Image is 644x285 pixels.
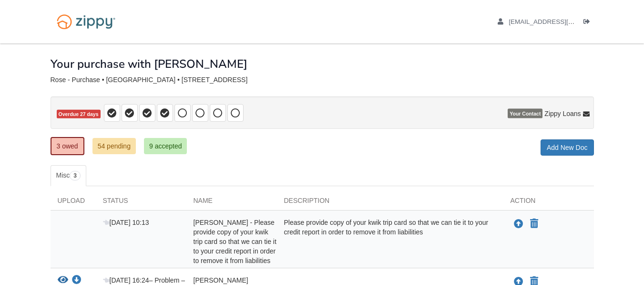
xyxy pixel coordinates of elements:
span: [DATE] 10:13 [103,219,149,226]
a: Log out [583,18,594,28]
a: 3 owed [51,137,84,155]
div: Description [277,196,503,210]
span: Your Contact [508,109,542,118]
img: Logo [51,10,122,34]
a: 54 pending [92,138,136,154]
span: Zippy Loans [544,109,581,118]
span: Overdue 27 days [57,110,101,119]
a: 9 accepted [144,138,187,154]
span: haileyroseoctober@gmail.com [509,18,618,25]
div: Action [503,196,594,210]
div: Rose - Purchase • [GEOGRAPHIC_DATA] • [STREET_ADDRESS] [51,76,594,84]
a: edit profile [498,18,618,28]
h1: Your purchase with [PERSON_NAME] [51,58,247,70]
a: Download Jonathan Vroman Busse's Barron Acres 8-22-25 Check Stub [72,277,82,285]
div: Upload [51,196,96,210]
span: [DATE] 16:24 [103,276,149,284]
a: Add New Doc [541,139,594,156]
button: Declare Jonathan Vroman - Please provide copy of your kwik trip card so that we can tie it to you... [529,218,539,230]
span: 3 [70,171,81,180]
div: Name [186,196,277,210]
span: [PERSON_NAME] - Please provide copy of your kwik trip card so that we can tie it to your credit r... [194,219,276,264]
a: Misc [51,165,86,186]
div: Status [96,196,186,210]
button: Upload Jonathan Vroman - Please provide copy of your kwik trip card so that we can tie it to your... [513,218,524,230]
div: Please provide copy of your kwik trip card so that we can tie it to your credit report in order t... [277,218,503,265]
